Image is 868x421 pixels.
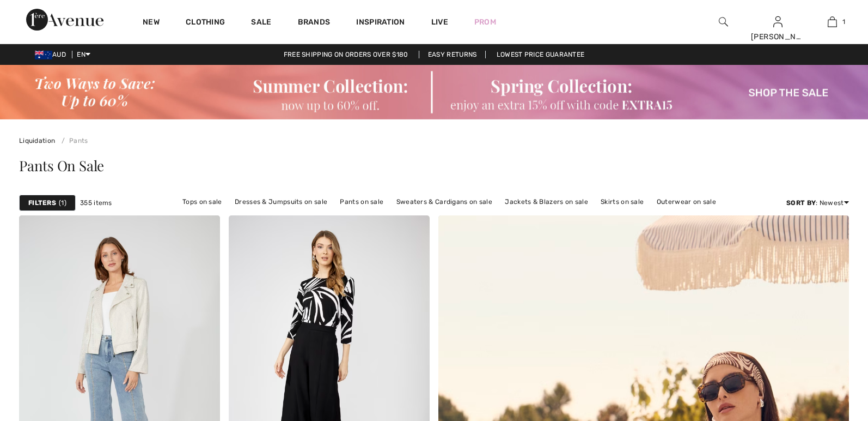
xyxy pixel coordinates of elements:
[186,17,225,29] a: Clothing
[35,51,70,58] span: AUD
[59,198,66,208] span: 1
[356,17,405,29] span: Inspiration
[143,17,160,29] a: New
[805,15,859,28] a: 1
[431,16,448,28] a: Live
[298,17,331,29] a: Brands
[651,195,722,209] a: Outerwear on sale
[26,9,103,31] img: 1ère Avenue
[842,17,845,27] span: 1
[773,16,783,27] a: Sign In
[751,31,804,43] div: [PERSON_NAME]
[19,137,55,145] a: Liquidation
[474,16,496,28] a: Prom
[177,195,228,209] a: Tops on sale
[391,195,498,209] a: Sweaters & Cardigans on sale
[77,51,90,58] span: EN
[786,199,816,207] strong: Sort By
[828,15,837,28] img: My Bag
[35,51,52,59] img: Australian Dollar
[275,51,417,58] a: Free shipping on orders over $180
[595,195,649,209] a: Skirts on sale
[334,195,389,209] a: Pants on sale
[719,15,728,28] img: search the website
[229,195,333,209] a: Dresses & Jumpsuits on sale
[251,17,271,29] a: Sale
[80,198,112,208] span: 355 items
[786,198,849,208] div: : Newest
[57,137,88,145] a: Pants
[419,51,486,58] a: Easy Returns
[19,156,104,175] span: Pants On Sale
[488,51,594,58] a: Lowest Price Guarantee
[499,195,594,209] a: Jackets & Blazers on sale
[773,15,783,28] img: My Info
[28,198,56,208] strong: Filters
